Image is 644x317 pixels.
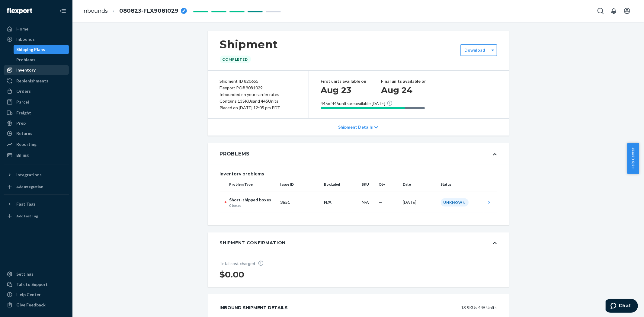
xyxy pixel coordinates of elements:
div: Add Fast Tag [16,213,38,219]
th: Problem Type [220,177,278,192]
th: Qty [376,177,401,192]
p: Shipment Details [338,124,373,130]
a: Billing [4,150,69,160]
div: Inventory problems [220,170,497,177]
th: Date [401,177,438,192]
a: Replenishments [4,76,69,86]
a: Freight [4,108,69,118]
div: Orders [16,88,31,94]
a: Add Fast Tag [4,211,69,221]
button: Open Search Box [594,5,607,17]
a: Add Integration [4,182,69,192]
h1: Shipment [220,38,278,51]
p: 3651 [280,199,319,205]
img: Flexport logo [7,8,32,14]
div: Billing [16,152,29,158]
a: Prep [4,118,69,128]
button: Give Feedback [4,300,69,310]
p: 445 of 445 units are available [DATE] [321,100,386,107]
div: Available now 445 [321,107,405,109]
div: Parcel [16,99,29,105]
p: Short-shipped boxes [229,197,276,203]
h1: $0.00 [220,269,271,280]
span: 080823-FLX9081029 [119,7,178,15]
button: Fast Tags [4,199,69,209]
a: Shipping Plans [14,45,69,54]
button: Help Center [627,143,639,174]
button: Close Navigation [57,5,69,17]
a: Help Center [4,290,69,299]
div: Freight [16,110,31,116]
h1: Aug 24 [381,85,442,95]
div: Inbounds [16,36,35,42]
div: Inbound Shipment Details [220,302,288,314]
p: N/A [324,199,357,205]
a: Inbounds [82,8,108,14]
div: Contains 13 SKUs and 445 Units [220,98,296,104]
div: Prep [16,120,26,126]
a: Inventory [4,65,69,75]
div: In transit to Flexport 100 [321,107,425,109]
span: — [379,200,383,205]
td: N/A [360,192,376,213]
button: Integrations [4,170,69,180]
th: Status [438,177,484,192]
p: Final units available on [381,78,442,85]
p: 0 boxes [229,203,276,208]
button: Open account menu [621,5,633,17]
div: Settings [16,271,34,277]
div: Unknown [441,198,469,207]
a: Reporting [4,139,69,149]
h1: Aug 23 [321,85,381,95]
td: [DATE] [401,192,438,213]
div: Inbounded on your carrier rates [220,91,296,98]
div: Home [16,26,28,32]
div: Flexport PO# 9081029 [220,85,296,91]
div: Integrations [16,172,42,178]
div: Give Feedback [16,302,46,308]
div: Help Center [16,292,41,298]
button: Talk to Support [4,280,69,289]
div: Available now 445,In transit to Flexport 100 [321,107,425,109]
div: Completed [220,56,251,63]
ol: breadcrumbs [77,2,192,20]
div: Problems [220,150,250,158]
div: Inventory [16,67,36,73]
a: Inbounds [4,34,69,44]
div: Reporting [16,141,37,147]
p: First units available on [321,78,381,85]
div: Returns [16,130,32,136]
a: Problems [14,55,69,65]
th: Issue ID [278,177,322,192]
a: Parcel [4,97,69,107]
div: Fast Tags [16,201,36,207]
div: Shipment Confirmation [220,240,286,246]
button: Open notifications [608,5,620,17]
a: Home [4,24,69,34]
a: Orders [4,86,69,96]
div: Add Integration [16,184,43,189]
label: Download [464,47,485,53]
a: Settings [4,269,69,279]
th: SKU [360,177,376,192]
iframe: Opens a widget where you can chat to one of our agents [606,299,638,314]
div: Shipping Plans [17,46,45,53]
div: Talk to Support [16,281,48,287]
a: Returns [4,129,69,138]
div: 13 SKUs 445 Units [302,302,497,314]
div: Shipment ID 820655 [220,78,296,85]
th: Box Label [322,177,360,192]
div: Replenishments [16,78,48,84]
div: Placed on [DATE] 12:05 pm PDT [220,104,296,111]
div: Problems [17,57,36,63]
p: Total cost charged [220,260,271,267]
